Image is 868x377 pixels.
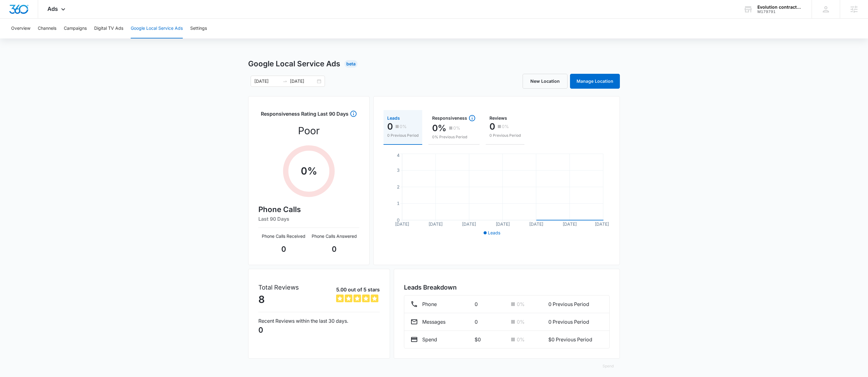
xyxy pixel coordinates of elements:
[344,60,357,68] div: Beta
[387,133,419,138] p: 0 Previous Period
[258,283,299,292] p: Total Reviews
[453,126,460,130] p: 0%
[489,122,495,131] p: 0
[570,74,620,89] a: Manage Location
[190,19,207,38] button: Settings
[290,78,316,85] input: End date
[397,201,400,206] tspan: 1
[757,5,803,10] div: account name
[283,79,287,84] span: swap-right
[517,336,525,343] p: 0 %
[397,153,400,158] tspan: 4
[258,215,359,223] h6: Last 90 Days
[517,318,525,326] p: 0 %
[309,233,359,239] p: Phone Calls Answered
[422,318,445,326] p: Messages
[301,164,317,179] p: 0 %
[47,6,58,12] span: Ads
[595,221,609,227] tspan: [DATE]
[38,19,56,38] button: Channels
[523,74,568,89] a: New Location
[309,244,359,255] p: 0
[475,300,504,308] p: 0
[258,292,299,307] p: 8
[563,221,577,227] tspan: [DATE]
[254,78,280,85] input: Start date
[94,19,123,38] button: Digital TV Ads
[475,318,504,326] p: 0
[432,134,476,140] p: 0% Previous Period
[596,359,620,374] button: Spend
[432,114,476,122] div: Responsiveness
[496,221,510,227] tspan: [DATE]
[432,123,446,133] p: 0%
[462,221,476,227] tspan: [DATE]
[400,124,407,129] p: 0%
[336,286,380,293] p: 5.00 out of 5 stars
[258,317,380,325] p: Recent Reviews within the last 30 days.
[248,58,340,69] h1: Google Local Service Ads
[397,184,400,189] tspan: 2
[548,300,603,308] p: 0 Previous Period
[11,19,30,38] button: Overview
[397,217,400,223] tspan: 0
[64,19,87,38] button: Campaigns
[489,133,521,138] p: 0 Previous Period
[261,110,349,121] h3: Responsiveness Rating Last 90 Days
[258,204,359,215] h4: Phone Calls
[258,325,380,336] p: 0
[387,116,419,120] div: Leads
[475,336,504,343] p: $0
[422,300,437,308] p: Phone
[298,123,320,138] p: Poor
[529,221,543,227] tspan: [DATE]
[428,221,443,227] tspan: [DATE]
[395,221,409,227] tspan: [DATE]
[404,283,610,292] h3: Leads Breakdown
[422,336,437,343] p: Spend
[517,300,525,308] p: 0 %
[258,233,309,239] p: Phone Calls Received
[548,336,603,343] p: $0 Previous Period
[489,116,521,120] div: Reviews
[488,230,500,235] span: Leads
[258,244,309,255] p: 0
[283,79,287,84] span: to
[502,124,509,129] p: 0%
[757,10,803,14] div: account id
[397,167,400,173] tspan: 3
[548,318,603,326] p: 0 Previous Period
[387,122,393,131] p: 0
[131,19,183,38] button: Google Local Service Ads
